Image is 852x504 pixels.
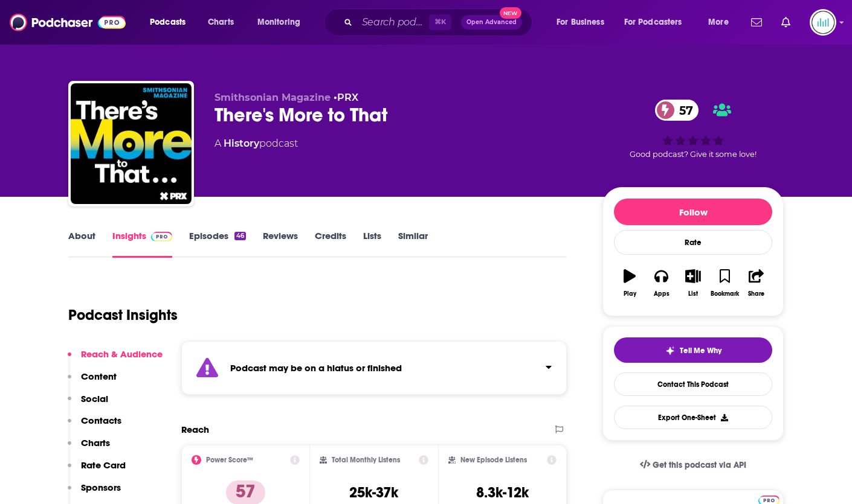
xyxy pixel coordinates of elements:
[700,13,744,32] button: open menu
[614,230,772,255] div: Rate
[315,230,346,258] a: Credits
[810,9,836,36] button: Show profile menu
[215,92,331,103] span: Smithsonian Magazine
[614,261,645,305] button: Play
[357,13,429,32] input: Search podcasts, credits, & more...
[332,456,400,464] h2: Total Monthly Listens
[708,14,729,31] span: More
[68,371,117,393] button: Content
[224,138,259,149] a: History
[624,14,682,31] span: For Podcasters
[81,482,121,493] p: Sponsors
[68,459,126,482] button: Rate Card
[810,9,836,36] img: User Profile
[68,306,178,324] h1: Podcast Insights
[688,290,698,298] div: List
[200,13,241,32] a: Charts
[230,362,402,374] strong: Podcast may be on a hiatus or finished
[461,15,522,30] button: Open AdvancedNew
[548,13,619,32] button: open menu
[810,9,836,36] span: Logged in as podglomerate
[476,483,529,502] h3: 8.3k-12k
[645,261,677,305] button: Apps
[189,230,246,258] a: Episodes46
[665,346,675,356] img: tell me why sparkle
[614,337,772,363] button: tell me why sparkleTell Me Why
[680,346,721,356] span: Tell Me Why
[460,456,527,464] h2: New Episode Listens
[208,14,234,31] span: Charts
[748,290,764,298] div: Share
[363,230,381,258] a: Lists
[624,290,636,298] div: Play
[68,415,121,437] button: Contacts
[335,8,544,36] div: Search podcasts, credits, & more...
[500,7,521,19] span: New
[150,14,186,31] span: Podcasts
[81,371,117,382] p: Content
[349,483,398,502] h3: 25k-37k
[81,393,108,404] p: Social
[667,100,699,121] span: 57
[71,83,192,204] img: There's More to That
[81,437,110,448] p: Charts
[112,230,172,258] a: InsightsPodchaser Pro
[429,14,451,30] span: ⌘ K
[557,14,604,31] span: For Business
[215,136,298,151] div: A podcast
[746,12,767,33] a: Show notifications dropdown
[709,261,740,305] button: Bookmark
[68,230,95,258] a: About
[68,348,163,371] button: Reach & Audience
[81,415,121,426] p: Contacts
[614,406,772,429] button: Export One-Sheet
[206,456,253,464] h2: Power Score™
[234,232,246,240] div: 46
[398,230,428,258] a: Similar
[677,261,709,305] button: List
[68,437,110,459] button: Charts
[257,14,300,31] span: Monitoring
[68,393,108,415] button: Social
[653,460,746,470] span: Get this podcast via API
[776,12,795,33] a: Show notifications dropdown
[630,450,756,480] a: Get this podcast via API
[614,199,772,225] button: Follow
[337,92,358,103] a: PRX
[68,482,121,504] button: Sponsors
[141,13,201,32] button: open menu
[654,290,670,298] div: Apps
[630,150,757,159] span: Good podcast? Give it some love!
[602,92,784,167] div: 57Good podcast? Give it some love!
[655,100,699,121] a: 57
[81,348,163,360] p: Reach & Audience
[181,424,209,435] h2: Reach
[81,459,126,471] p: Rate Card
[151,232,172,241] img: Podchaser Pro
[10,11,126,34] img: Podchaser - Follow, Share and Rate Podcasts
[263,230,298,258] a: Reviews
[181,341,567,395] section: Click to expand status details
[711,290,739,298] div: Bookmark
[249,13,316,32] button: open menu
[741,261,772,305] button: Share
[616,13,700,32] button: open menu
[614,372,772,396] a: Contact This Podcast
[334,92,358,103] span: •
[466,19,517,25] span: Open Advanced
